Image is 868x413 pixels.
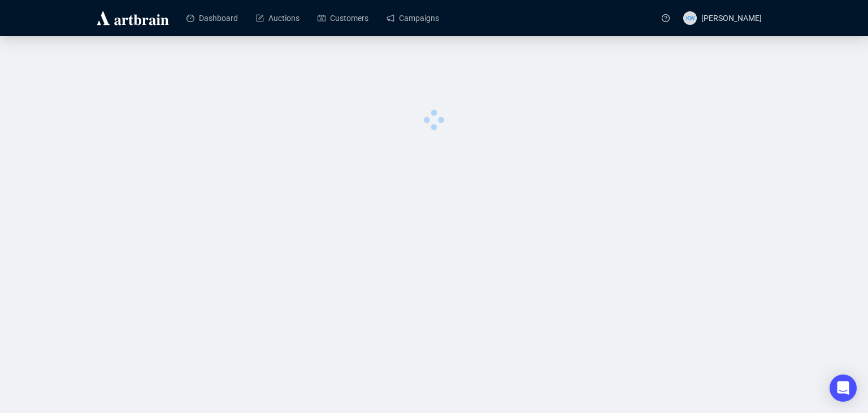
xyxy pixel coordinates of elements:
a: Campaigns [387,3,439,33]
a: Dashboard [186,3,238,33]
div: Open Intercom Messenger [830,375,857,402]
a: Auctions [256,3,300,33]
span: KW [685,13,695,23]
span: [PERSON_NAME] [701,14,762,23]
a: Customers [318,3,368,33]
span: question-circle [662,14,670,22]
img: logo [95,9,171,27]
